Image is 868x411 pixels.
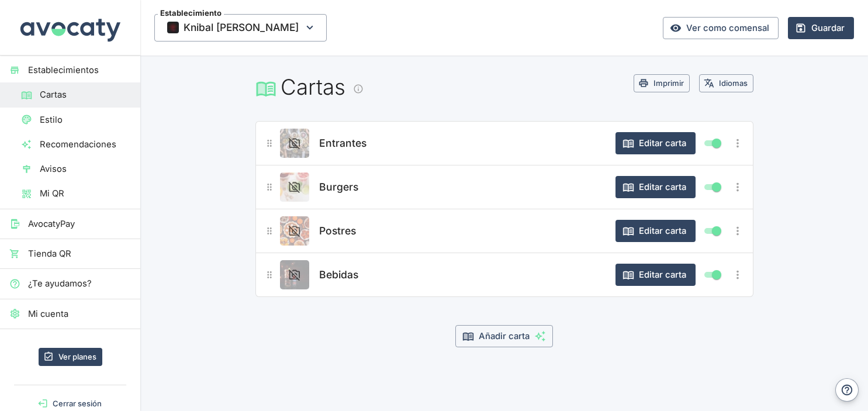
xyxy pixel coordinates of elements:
button: Entrantes [316,130,369,156]
button: ¿A qué carta? [261,179,278,196]
span: Mostrar / ocultar [710,180,724,194]
span: Recomendaciones [40,138,131,151]
img: Bebidas [280,260,309,289]
span: ¿Te ayudamos? [28,277,131,290]
span: Establecimiento [158,9,224,17]
img: Burgers [280,172,309,202]
button: ¿A qué carta? [261,223,278,240]
span: Mostrar / ocultar [710,136,724,150]
img: Entrantes [280,129,309,158]
button: Burgers [316,174,361,200]
img: Postres [280,216,309,246]
button: Editar producto [280,216,309,246]
span: Burgers [319,179,358,195]
span: Establecimientos [28,64,131,77]
button: Editar producto [280,129,309,158]
button: Más opciones [728,222,747,240]
button: Más opciones [728,265,747,284]
img: Thumbnail [167,22,179,33]
button: Más opciones [728,178,747,196]
button: Información [350,81,367,98]
button: Más opciones [728,134,747,153]
button: Imprimir [634,74,690,92]
button: Bebidas [316,262,361,288]
button: Editar carta [615,220,696,242]
button: Ayuda y contacto [835,378,859,402]
span: Postres [319,223,356,239]
span: Mi cuenta [28,308,131,320]
span: Mostrar / ocultar [710,268,724,282]
button: Idiomas [699,74,753,92]
h1: Cartas [255,74,634,100]
span: Estilo [40,113,131,126]
button: Editar producto [280,260,309,289]
span: Mi QR [40,187,131,200]
span: Cartas [40,88,131,101]
button: Editar producto [280,172,309,202]
span: Knibal [PERSON_NAME] [154,14,327,41]
span: AvocatyPay [28,217,131,230]
button: EstablecimientoThumbnailKnibal [PERSON_NAME] [154,14,327,41]
span: Tienda QR [28,247,131,260]
button: Añadir carta [455,325,553,347]
button: Guardar [788,17,854,39]
a: Ver como comensal [663,17,779,39]
span: Knibal [PERSON_NAME] [184,19,299,36]
button: Editar carta [615,264,696,286]
button: Postres [316,218,359,244]
span: Bebidas [319,267,358,283]
span: Avisos [40,163,131,175]
a: Ver planes [39,348,102,366]
span: Entrantes [319,135,366,151]
button: Editar carta [615,132,696,154]
button: Editar carta [615,176,696,198]
span: Mostrar / ocultar [710,224,724,238]
button: ¿A qué carta? [261,135,278,152]
button: ¿A qué carta? [261,267,278,284]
